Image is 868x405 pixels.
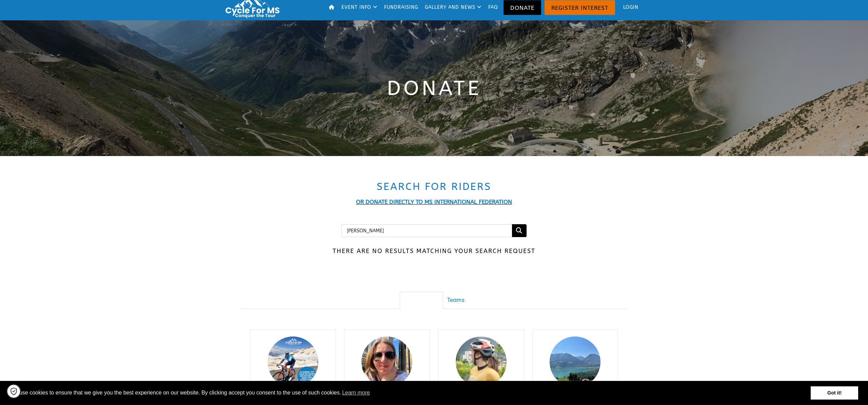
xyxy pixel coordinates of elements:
[440,292,471,309] a: Teams
[341,388,371,398] a: learn more about cookies
[7,384,21,398] a: Cookie settings
[387,76,481,100] span: Donate
[241,180,627,193] h2: Search for Riders
[811,386,858,400] a: dismiss cookie message
[400,292,443,309] a: Individuals
[356,198,512,205] a: OR DONATE DIRECTLY TO MS INTERNATIONAL FEDERATION
[241,240,627,255] h4: There are no results matching your search request
[10,388,811,398] span: We use cookies to ensure that we give you the best experience on our website. By clicking accept ...
[341,224,512,237] input: Search for a fundraiser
